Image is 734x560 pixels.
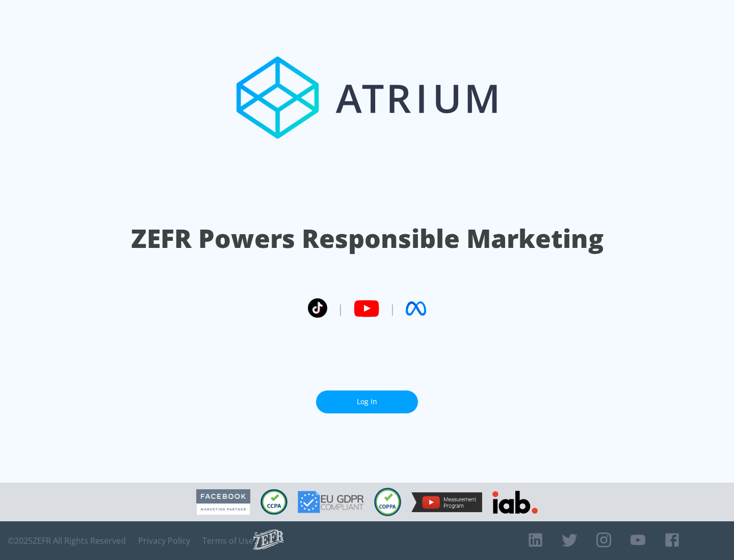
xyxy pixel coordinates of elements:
img: YouTube Measurement Program [411,492,482,512]
img: IAB [492,491,538,514]
span: | [337,301,344,316]
a: Log In [316,390,418,413]
img: GDPR Compliant [298,491,364,513]
img: Facebook Marketing Partner [196,489,250,515]
a: Privacy Policy [138,536,190,546]
img: CCPA Compliant [260,489,287,515]
img: COPPA Compliant [374,488,401,516]
h1: ZEFR Powers Responsible Marketing [131,221,604,256]
span: © 2025 ZEFR All Rights Reserved [8,536,126,546]
span: | [389,301,396,316]
a: Terms of Use [202,536,253,546]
